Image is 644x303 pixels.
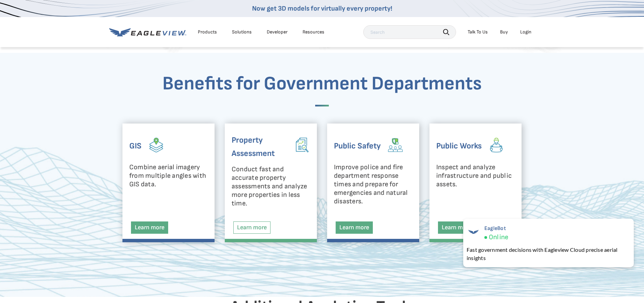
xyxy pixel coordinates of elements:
p: Combine aerial imagery from multiple angles with GIS data. [129,163,208,189]
p: Improve police and fire department response times and prepare for emergencies and natural disasters. [334,163,412,206]
a: Learn more [336,221,373,234]
input: Search [363,25,456,39]
div: Products [198,29,217,35]
a: Learn more [438,221,475,234]
h2: Benefits for Government Departments [122,73,522,95]
h6: Public Works [436,134,482,158]
div: Talk To Us [468,29,488,35]
div: Solutions [232,29,252,35]
span: Online [489,233,508,242]
a: Developer [267,29,288,35]
a: Now get 3D models for virtually every property! [252,4,392,13]
div: Resources [303,29,324,35]
a: Buy [500,29,508,35]
h6: Property Assessment [232,134,288,160]
p: Conduct fast and accurate property assessments and analyze more properties in less time. [232,165,310,208]
p: Inspect and analyze infrastructure and public assets. [436,163,515,189]
div: Fast government decisions with Eagleview Cloud precise aerial insights [467,246,630,262]
span: EagleBot [484,225,508,232]
a: Learn more [233,221,270,234]
strong: GIS [129,141,142,151]
a: Learn more [131,221,168,234]
h6: Public Safety [334,134,381,158]
div: Login [520,29,531,35]
img: EagleBot [467,225,480,239]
